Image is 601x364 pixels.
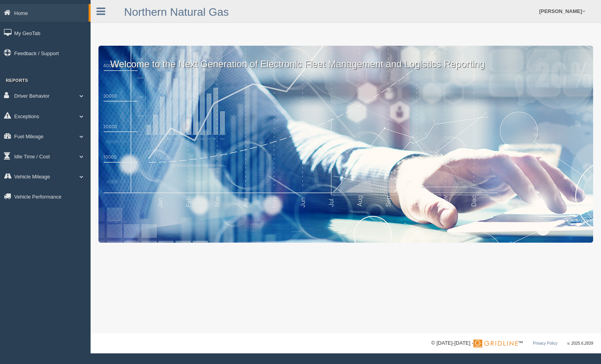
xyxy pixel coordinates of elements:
div: © [DATE]-[DATE] - ™ [431,339,593,347]
img: Gridline [473,340,518,347]
a: Privacy Policy [533,341,557,345]
a: Northern Natural Gas [124,6,229,18]
span: v. 2025.6.2839 [568,341,593,345]
p: Welcome to the Next Generation of Electronic Fleet Management and Logistics Reporting [98,46,593,71]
